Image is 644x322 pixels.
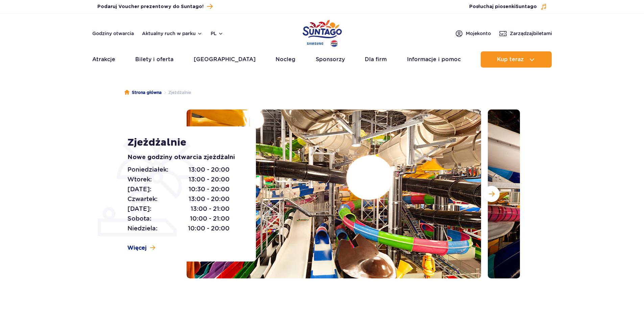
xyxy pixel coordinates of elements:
[162,89,191,96] li: Zjeżdżalnie
[189,175,230,184] span: 13:00 - 20:00
[189,194,230,204] span: 13:00 - 20:00
[127,244,147,252] span: Więcej
[455,29,491,38] a: Mojekonto
[189,165,230,174] span: 13:00 - 20:00
[124,89,162,96] a: Strona główna
[469,3,547,10] button: Posłuchaj piosenkiSuntago
[188,224,230,233] span: 10:00 - 20:00
[466,30,491,37] span: Moje konto
[142,31,202,36] button: Aktualny ruch w parku
[127,137,241,149] h1: Zjeżdżalnie
[276,51,295,68] a: Nocleg
[127,175,152,184] span: Wtorek:
[189,184,230,194] span: 10:30 - 20:00
[190,214,230,223] span: 10:00 - 21:00
[499,29,552,38] a: Zarządzajbiletami
[365,51,387,68] a: Dla firm
[127,214,151,223] span: Sobota:
[516,4,537,9] span: Suntago
[211,30,223,37] button: pl
[303,17,342,48] a: Park of Poland
[127,224,158,233] span: Niedziela:
[127,153,241,162] p: Nowe godziny otwarcia zjeżdżalni
[194,51,256,68] a: [GEOGRAPHIC_DATA]
[92,30,134,37] a: Godziny otwarcia
[127,184,151,194] span: [DATE]:
[127,244,155,252] a: Więcej
[469,3,537,10] span: Posłuchaj piosenki
[316,51,345,68] a: Sponsorzy
[510,30,552,37] span: Zarządzaj biletami
[97,2,213,11] a: Podaruj Voucher prezentowy do Suntago!
[127,165,168,174] span: Poniedziałek:
[92,51,115,68] a: Atrakcje
[97,3,204,10] span: Podaruj Voucher prezentowy do Suntago!
[483,186,500,202] button: Następny slajd
[135,51,173,68] a: Bilety i oferta
[497,56,524,63] span: Kup teraz
[481,51,552,68] button: Kup teraz
[407,51,461,68] a: Informacje i pomoc
[127,194,158,204] span: Czwartek:
[191,204,230,214] span: 13:00 - 21:00
[127,204,151,214] span: [DATE]:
